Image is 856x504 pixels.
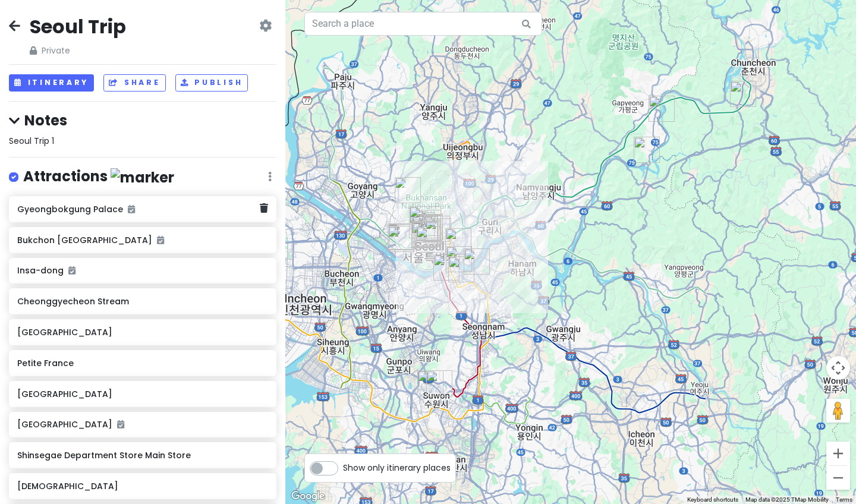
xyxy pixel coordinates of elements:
[343,461,451,474] span: Show only itinerary places
[425,218,451,244] div: Dongdaemun Design Plaza (DDP)
[687,496,738,504] button: Keyboard shortcuts
[30,14,126,39] h2: Seoul Trip
[288,489,328,504] a: Open this area in Google Maps (opens a new window)
[836,496,852,503] a: Terms (opens in new tab)
[826,466,850,490] button: Zoom out
[157,236,164,244] i: Added to itinerary
[30,44,126,57] span: Private
[409,206,441,238] div: Gyeongbokgung Palace
[9,74,94,92] button: Itinerary
[17,327,267,338] h6: [GEOGRAPHIC_DATA]
[304,12,542,36] input: Search a place
[288,489,328,504] img: Google
[17,235,267,245] h6: Bukchon [GEOGRAPHIC_DATA]
[826,442,850,465] button: Zoom in
[634,137,660,163] div: Petite France
[17,204,259,215] h6: Gyeongbokgung Palace
[649,96,675,122] div: Nami Island
[388,224,414,250] div: BHC Chicken Hongdae
[17,481,267,492] h6: [DEMOGRAPHIC_DATA]
[395,177,421,203] div: Eunpyeong Hanok Village
[17,265,267,276] h6: Insa-dong
[117,420,124,429] i: Added to itinerary
[424,216,450,242] div: Jin Ok-Hwa Original Chicken Restaurant
[417,215,443,241] div: Nakwon
[17,389,267,399] h6: [GEOGRAPHIC_DATA]
[426,370,452,396] div: Suwon Hwaseong Fortress
[68,266,75,275] i: Added to itinerary
[448,256,474,282] div: Gangnam District
[260,201,268,216] a: Delete place
[464,248,490,275] div: Lotte World
[103,74,165,92] button: Share
[417,370,443,396] div: Starfield Suwon
[826,399,850,423] button: Drag Pegman onto the map to open Street View
[175,74,248,92] button: Publish
[23,167,174,187] h4: Attractions
[445,228,471,254] div: Seongsu Shopping Center
[446,246,472,272] div: Bongeunsa Temple
[111,168,174,187] img: marker
[17,296,267,307] h6: Cheonggyecheon Stream
[416,226,442,253] div: N Seoul Tower
[128,205,135,213] i: Added to itinerary
[745,496,829,503] span: Map data ©2025 TMap Mobility
[17,450,267,461] h6: Shinsegae Department Store Main Store
[388,226,414,252] div: Shin Mi Kyung Hongdae Dakgalbi
[9,135,54,147] span: Seoul Trip 1
[17,419,267,430] h6: [GEOGRAPHIC_DATA]
[433,254,460,281] div: Hanam Pig House Gangnam Station CGV
[417,214,443,240] div: Ikseon-dong Hanok Village
[17,358,267,368] h6: Petite France
[9,111,276,130] h4: Notes
[389,223,415,250] div: Hongdae Street
[730,81,756,107] div: Gangchon Rail Park
[826,356,850,380] button: Map camera controls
